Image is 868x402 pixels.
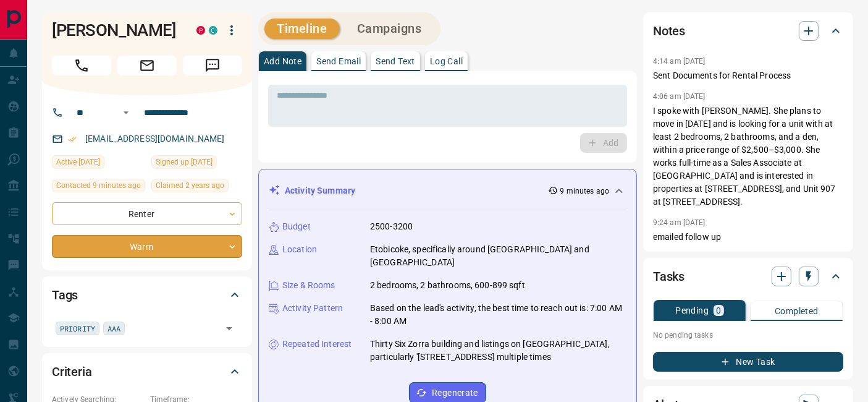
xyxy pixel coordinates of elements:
p: No pending tasks [653,326,843,344]
button: Campaigns [345,19,434,39]
h2: Criteria [52,362,92,382]
span: Call [52,56,111,75]
p: Completed [775,307,819,315]
p: Send Email [316,57,361,66]
p: Activity Summary [285,184,355,197]
div: Notes [653,16,843,46]
p: Thirty Six Zorra building and listings on [GEOGRAPHIC_DATA], particularly '[STREET_ADDRESS] multi... [370,338,626,364]
p: 9 minutes ago [560,186,609,197]
span: Active [DATE] [56,156,100,168]
p: I spoke with [PERSON_NAME]. She plans to move in [DATE] and is looking for a unit with at least 2... [653,105,843,208]
div: Mon Aug 11 2025 [52,155,145,173]
button: New Task [653,352,843,372]
p: Etobicoke, specifically around [GEOGRAPHIC_DATA] and [GEOGRAPHIC_DATA] [370,243,626,269]
h2: Tasks [653,267,685,286]
p: Log Call [430,57,463,66]
div: Warm [52,235,242,258]
span: AAA [107,322,120,335]
span: Signed up [DATE] [156,156,213,168]
div: property.ca [196,26,205,35]
p: 4:06 am [DATE] [653,92,706,101]
div: Tasks [653,262,843,291]
p: Repeated Interest [282,338,352,351]
p: Add Note [264,57,301,66]
button: Open [119,105,133,120]
div: Tags [52,280,242,310]
div: Fri Mar 10 2023 [151,179,242,196]
div: Renter [52,202,242,225]
button: Timeline [264,19,340,39]
svg: Email Verified [68,135,77,143]
span: Claimed 2 years ago [156,179,224,192]
div: Activity Summary9 minutes ago [269,179,626,202]
div: Wed Aug 13 2025 [52,179,145,196]
p: Sent Documents for Rental Process [653,69,843,82]
div: Criteria [52,357,242,387]
p: 2 bedrooms, 2 bathrooms, 600-899 sqft [370,279,525,292]
p: 0 [716,306,721,315]
p: Location [282,243,317,256]
div: condos.ca [209,26,217,35]
p: emailed follow up [653,231,843,244]
h2: Notes [653,21,685,41]
div: Sun Mar 05 2023 [151,155,242,173]
span: Contacted 9 minutes ago [56,179,141,192]
h1: [PERSON_NAME] [52,20,178,40]
a: [EMAIL_ADDRESS][DOMAIN_NAME] [85,134,225,143]
button: Open [221,320,238,337]
p: Send Text [376,57,415,66]
p: Budget [282,220,311,233]
span: Message [183,56,242,75]
p: 2500-3200 [370,220,413,233]
p: 4:14 am [DATE] [653,57,706,66]
h2: Tags [52,285,78,305]
p: 9:24 am [DATE] [653,218,706,227]
p: Pending [675,306,709,315]
span: PRIORITY [60,322,95,335]
span: Email [117,56,177,75]
p: Size & Rooms [282,279,335,292]
p: Based on the lead's activity, the best time to reach out is: 7:00 AM - 8:00 AM [370,302,626,328]
p: Activity Pattern [282,302,343,315]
